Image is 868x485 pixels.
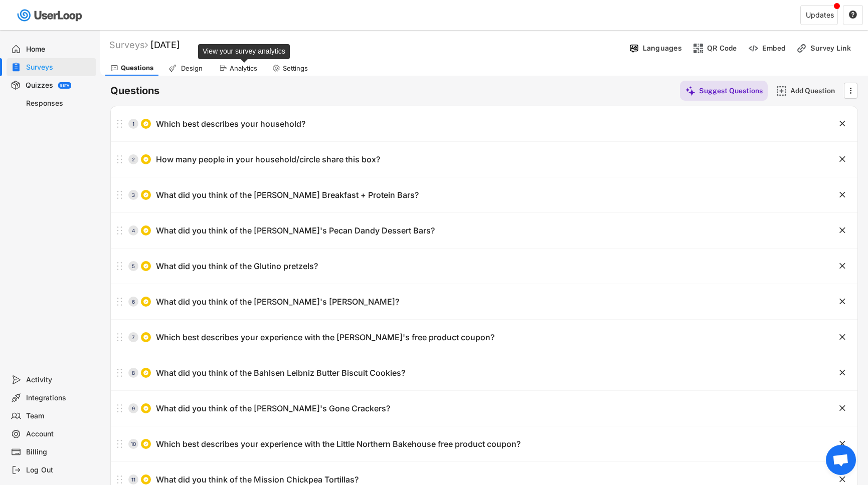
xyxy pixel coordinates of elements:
[109,39,148,51] div: Surveys
[26,465,92,475] div: Log Out
[143,156,149,162] img: CircleTickMinorWhite.svg
[837,119,847,129] button: 
[156,439,520,449] div: Which best describes your experience with the Little Northern Bakehouse free product coupon?
[776,86,787,96] img: AddMajor.svg
[839,296,845,307] text: 
[143,476,149,482] img: CircleTickMinorWhite.svg
[60,84,69,87] div: BETA
[826,445,856,475] div: Open chat
[837,154,847,164] button: 
[839,367,845,378] text: 
[156,403,390,414] div: What did you think of the [PERSON_NAME]'s Gone Crackers?
[839,154,845,164] text: 
[128,121,138,126] div: 1
[839,474,845,484] text: 
[849,10,857,19] text: 
[26,411,92,421] div: Team
[643,44,682,53] div: Languages
[685,86,696,96] img: MagicMajor%20%28Purple%29.svg
[128,299,138,304] div: 6
[156,190,419,200] div: What did you think of the [PERSON_NAME] Breakfast + Protein Bars?
[839,225,845,235] text: 
[26,429,92,439] div: Account
[156,297,399,307] div: What did you think of the [PERSON_NAME]'s [PERSON_NAME]?
[156,332,494,343] div: Which best describes your experience with the [PERSON_NAME]'s free product coupon?
[26,393,92,403] div: Integrations
[128,264,138,269] div: 5
[26,375,92,385] div: Activity
[128,335,138,340] div: 7
[143,441,149,447] img: CircleTickMinorWhite.svg
[839,332,845,342] text: 
[837,225,847,235] button: 
[839,403,845,413] text: 
[845,83,855,98] button: 
[839,261,845,271] text: 
[128,477,138,482] div: 11
[837,332,847,342] button: 
[837,474,847,484] button: 
[143,263,149,269] img: CircleTickMinorWhite.svg
[707,44,737,53] div: QR Code
[762,44,785,53] div: Embed
[143,334,149,340] img: CircleTickMinorWhite.svg
[839,118,845,129] text: 
[848,11,857,20] button: 
[629,43,639,54] img: Language%20Icon.svg
[796,43,807,54] img: LinkMinor.svg
[693,43,704,54] img: ShopcodesMajor.svg
[26,81,53,90] div: Quizzes
[128,192,138,197] div: 3
[156,119,305,129] div: Which best describes your household?
[128,406,138,411] div: 9
[837,403,847,413] button: 
[150,40,180,50] font: [DATE]
[806,12,834,19] div: Updates
[837,297,847,307] button: 
[156,368,405,378] div: What did you think of the Bahlsen Leibniz Butter Biscuit Cookies?
[837,261,847,271] button: 
[15,5,86,26] img: userloop-logo-01.svg
[810,44,860,53] div: Survey Link
[128,441,138,446] div: 10
[156,154,380,165] div: How many people in your household/circle share this box?
[837,439,847,449] button: 
[110,84,159,98] h6: Questions
[143,299,149,305] img: CircleTickMinorWhite.svg
[143,121,149,127] img: CircleTickMinorWhite.svg
[748,43,759,54] img: EmbedMinor.svg
[839,438,845,449] text: 
[128,157,138,162] div: 2
[26,99,92,108] div: Responses
[156,474,359,485] div: What did you think of the Mission Chickpea Tortillas?
[283,64,308,73] div: Settings
[143,192,149,198] img: CircleTickMinorWhite.svg
[26,63,92,72] div: Surveys
[128,370,138,375] div: 8
[143,405,149,411] img: CircleTickMinorWhite.svg
[179,64,204,73] div: Design
[156,261,318,272] div: What did you think of the Glutino pretzels?
[839,189,845,200] text: 
[143,370,149,376] img: CircleTickMinorWhite.svg
[230,64,257,73] div: Analytics
[837,190,847,200] button: 
[128,228,138,233] div: 4
[790,86,840,95] div: Add Question
[837,368,847,378] button: 
[121,64,153,72] div: Questions
[143,227,149,233] img: CircleTickMinorWhite.svg
[850,85,852,96] text: 
[26,45,92,54] div: Home
[699,86,763,95] div: Suggest Questions
[156,225,435,236] div: What did you think of the [PERSON_NAME]'s Pecan Dandy Dessert Bars?
[26,447,92,457] div: Billing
